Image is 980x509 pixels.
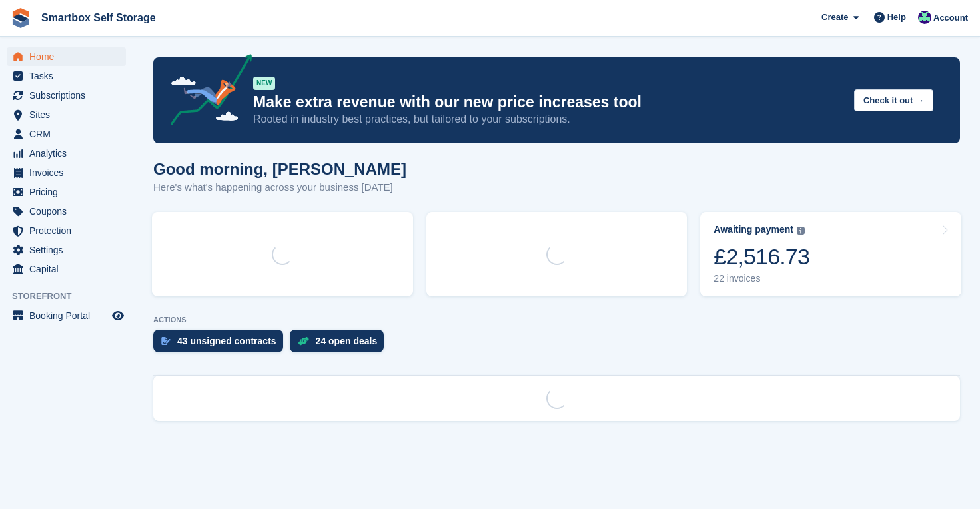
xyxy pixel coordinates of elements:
[7,163,126,182] a: menu
[29,163,109,182] span: Invoices
[714,273,809,284] div: 22 invoices
[153,316,960,324] p: ACTIONS
[29,125,109,143] span: CRM
[7,67,126,85] a: menu
[153,180,406,195] p: Here's what's happening across your business [DATE]
[316,336,378,346] div: 24 open deals
[11,8,31,28] img: stora-icon-8386f47178a22dfd0bd8f6a31ec36ba5ce8667c1dd55bd0f319d3a0aa187defe.svg
[7,105,126,124] a: menu
[7,260,126,278] a: menu
[159,54,252,130] img: price-adjustments-announcement-icon-8257ccfd72463d97f412b2fc003d46551f7dbcb40ab6d574587a9cd5c0d94...
[29,67,109,85] span: Tasks
[918,11,931,24] img: Roger Canham
[298,336,309,346] img: deal-1b604bf984904fb50ccaf53a9ad4b4a5d6e5aea283cecdc64d6e3604feb123c2.svg
[7,221,126,240] a: menu
[797,227,805,235] img: icon-info-grey-7440780725fd019a000dd9b08b2336e03edf1995a4989e88bcd33f0948082b44.svg
[7,183,126,201] a: menu
[161,337,171,345] img: contract_signature_icon-13c848040528278c33f63329250d36e43548de30e8caae1d1a13099fd9432cc5.svg
[29,144,109,163] span: Analytics
[7,125,126,143] a: menu
[29,47,109,66] span: Home
[29,202,109,221] span: Coupons
[854,89,933,111] button: Check it out →
[110,308,126,324] a: Preview store
[700,212,961,296] a: Awaiting payment £2,516.73 22 invoices
[36,7,161,29] a: Smartbox Self Storage
[7,241,126,259] a: menu
[29,183,109,201] span: Pricing
[12,290,133,303] span: Storefront
[29,306,109,325] span: Booking Portal
[29,221,109,240] span: Protection
[7,306,126,325] a: menu
[153,160,406,178] h1: Good morning, [PERSON_NAME]
[7,144,126,163] a: menu
[177,336,276,346] div: 43 unsigned contracts
[29,260,109,278] span: Capital
[887,11,906,24] span: Help
[933,11,968,25] span: Account
[153,330,290,359] a: 43 unsigned contracts
[7,86,126,105] a: menu
[714,243,809,270] div: £2,516.73
[253,93,843,112] p: Make extra revenue with our new price increases tool
[714,224,793,235] div: Awaiting payment
[7,47,126,66] a: menu
[29,241,109,259] span: Settings
[290,330,391,359] a: 24 open deals
[253,112,843,127] p: Rooted in industry best practices, but tailored to your subscriptions.
[253,77,275,90] div: NEW
[29,86,109,105] span: Subscriptions
[29,105,109,124] span: Sites
[821,11,848,24] span: Create
[7,202,126,221] a: menu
